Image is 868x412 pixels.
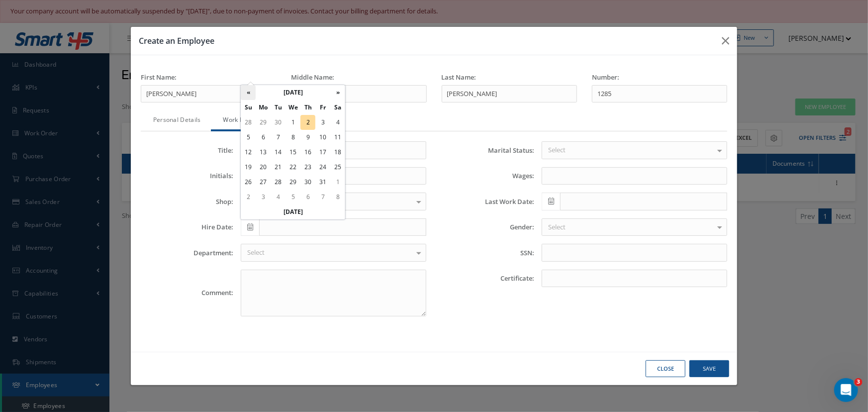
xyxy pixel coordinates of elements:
td: 7 [271,130,286,145]
td: 29 [256,115,271,130]
td: 14 [271,145,286,160]
td: 1 [286,115,300,130]
td: 7 [315,190,330,205]
label: Middle Name: [291,74,334,81]
th: Su [241,100,256,115]
td: 18 [330,145,345,160]
td: 28 [241,115,256,130]
th: » [330,85,345,100]
label: Title: [133,147,234,154]
td: 8 [286,130,300,145]
td: 28 [271,175,286,190]
td: 4 [271,190,286,205]
a: Work Information [211,110,284,131]
label: Department: [133,249,234,257]
td: 15 [286,145,300,160]
a: Personal Details [141,110,211,131]
td: 16 [300,145,315,160]
td: 19 [241,160,256,175]
td: 27 [256,175,271,190]
td: 5 [286,190,300,205]
td: 6 [300,190,315,205]
td: 10 [315,130,330,145]
td: 3 [256,190,271,205]
td: 31 [315,175,330,190]
span: Select [245,248,265,258]
td: 13 [256,145,271,160]
th: « [241,85,256,100]
label: Marital Status: [434,147,535,154]
td: 2 [241,190,256,205]
span: Select [546,222,566,232]
th: Sa [330,100,345,115]
td: 5 [241,130,256,145]
td: 9 [300,130,315,145]
td: 25 [330,160,345,175]
td: 30 [271,115,286,130]
label: Number: [592,74,619,81]
th: Th [300,100,315,115]
th: [DATE] [256,85,330,100]
span: 3 [855,378,863,386]
label: Wages: [434,172,535,180]
label: Certificate: [434,275,535,282]
th: Fr [315,100,330,115]
label: Shop: [133,198,234,206]
span: Select [546,145,566,155]
button: Save [689,360,729,378]
th: [DATE] [241,205,345,219]
label: Last Work Date: [434,198,535,206]
button: Close [646,360,685,378]
td: 23 [300,160,315,175]
label: First Name: [141,74,177,81]
th: Tu [271,100,286,115]
label: Hire Date: [133,223,234,231]
th: Mo [256,100,271,115]
td: 12 [241,145,256,160]
td: 1 [330,175,345,190]
td: 3 [315,115,330,130]
td: 20 [256,160,271,175]
td: 21 [271,160,286,175]
label: Gender: [434,223,535,231]
td: 17 [315,145,330,160]
iframe: Intercom live chat [834,378,858,402]
label: Comment: [133,289,234,297]
td: 4 [330,115,345,130]
label: Last Name: [442,74,477,81]
td: 30 [300,175,315,190]
th: We [286,100,300,115]
td: 2 [300,115,315,130]
h3: Create an Employee [139,35,714,47]
td: 11 [330,130,345,145]
td: 24 [315,160,330,175]
td: 6 [256,130,271,145]
td: 8 [330,190,345,205]
td: 29 [286,175,300,190]
label: SSN: [434,249,535,257]
label: Initials: [133,172,234,180]
td: 22 [286,160,300,175]
td: 26 [241,175,256,190]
